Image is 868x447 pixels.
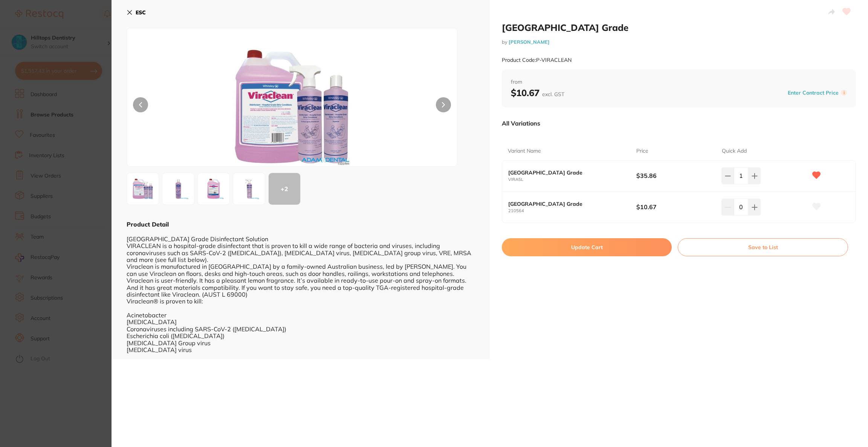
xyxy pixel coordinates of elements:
button: +2 [268,173,301,205]
div: [GEOGRAPHIC_DATA] Grade Disinfectant Solution VIRACLEAN is a hospital-grade disinfectant that is ... [127,228,475,353]
b: $10.67 [511,87,564,98]
button: Save to List [678,238,848,256]
p: Quick Add [722,147,747,155]
label: i [841,90,847,96]
p: Variant Name [508,147,541,155]
b: ESC [136,9,146,16]
small: VIRA5L [508,177,636,182]
small: by [502,39,856,45]
b: [GEOGRAPHIC_DATA] Grade [508,170,623,176]
span: from [511,78,847,86]
small: Product Code: P-VIRACLEAN [502,57,572,63]
b: Product Detail [127,220,169,228]
button: ESC [127,6,146,19]
p: All Variations [502,119,540,127]
p: Price [636,147,648,155]
small: 210564 [508,208,636,213]
b: [GEOGRAPHIC_DATA] Grade [508,201,623,207]
div: + 2 [269,173,300,205]
img: UkE1TC5KUEc [200,175,227,202]
img: QUNMRUFOLmpwZw [129,175,156,202]
img: NC5qcGc [235,175,263,202]
h2: [GEOGRAPHIC_DATA] Grade [502,22,856,33]
b: $10.67 [636,203,713,211]
a: [PERSON_NAME] [509,39,550,45]
b: $35.86 [636,171,713,180]
button: Enter Contract Price [785,89,841,96]
img: MDU3NC5qcGc [165,175,192,202]
img: QUNMRUFOLmpwZw [193,47,391,166]
button: Update Cart [502,238,672,256]
span: excl. GST [542,91,564,98]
